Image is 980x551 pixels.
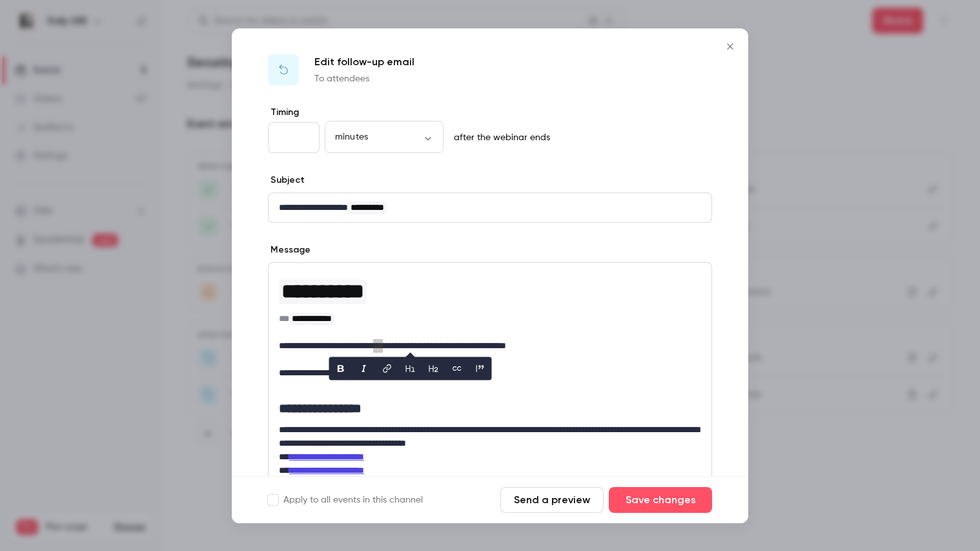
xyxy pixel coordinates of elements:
p: Edit follow-up email [314,54,414,70]
label: Apply to all events in this channel [268,494,423,506]
button: Send a preview [500,487,604,513]
p: To attendees [314,72,414,85]
button: Save changes [609,487,712,513]
div: minutes [325,130,444,143]
label: Message [268,244,311,256]
div: editor [269,193,711,222]
div: editor [269,263,711,485]
p: after the webinar ends [449,131,550,144]
label: Subject [268,174,305,187]
button: bold [331,358,351,379]
button: link [377,358,398,379]
button: italic [354,358,374,379]
button: Close [717,34,743,59]
button: blockquote [470,358,491,379]
label: Timing [268,106,712,119]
